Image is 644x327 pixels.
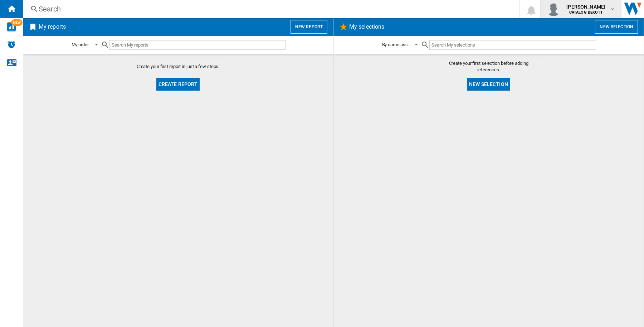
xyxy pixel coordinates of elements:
[348,20,386,34] h2: My selections
[72,42,89,47] div: My order
[291,20,327,34] button: New report
[109,40,286,50] input: Search My reports
[11,19,23,26] span: NEW
[569,10,603,15] b: CATALOG BEKO IT
[382,42,409,47] div: By name asc.
[439,60,539,73] span: Create your first selection before adding references.
[429,40,596,50] input: Search My selections
[566,3,605,10] span: [PERSON_NAME]
[37,20,67,34] h2: My reports
[137,63,220,70] span: Create your first report in just a few steps.
[7,40,16,49] img: alerts-logo.svg
[467,78,510,91] button: New selection
[595,20,638,34] button: New selection
[546,2,561,16] img: profile.jpg
[39,4,501,14] div: Search
[156,78,200,91] button: Create report
[7,22,16,32] img: wise-card.svg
